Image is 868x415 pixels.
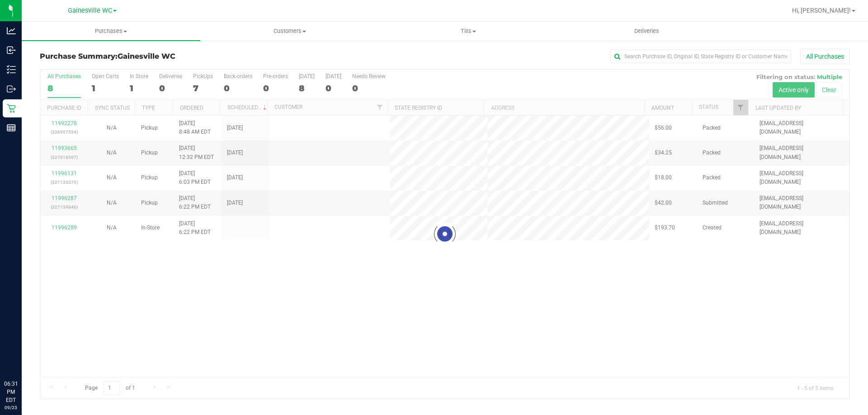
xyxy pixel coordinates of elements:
span: Customers [201,27,378,35]
inline-svg: Inbound [7,46,16,55]
inline-svg: Outbound [7,84,16,93]
span: Gainesville WC [68,7,112,14]
a: Customers [200,22,379,41]
inline-svg: Retail [7,104,16,113]
p: 06:31 PM EDT [4,380,18,404]
a: Deliveries [557,22,736,41]
p: 09/23 [4,404,18,411]
input: Search Purchase ID, Original ID, State Registry ID or Customer Name... [610,50,791,63]
iframe: Resource center unread badge [27,341,38,352]
inline-svg: Inventory [7,65,16,74]
span: Deliveries [622,27,671,35]
button: All Purchases [800,49,850,64]
span: Tills [379,27,557,35]
a: Purchases [22,22,200,41]
iframe: Resource center [9,343,36,370]
inline-svg: Reports [7,123,16,132]
span: Hi, [PERSON_NAME]! [792,7,851,14]
span: Purchases [22,27,200,35]
h3: Purchase Summary: [40,52,310,61]
a: Tills [379,22,557,41]
inline-svg: Analytics [7,26,16,35]
span: Gainesville WC [118,52,175,61]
